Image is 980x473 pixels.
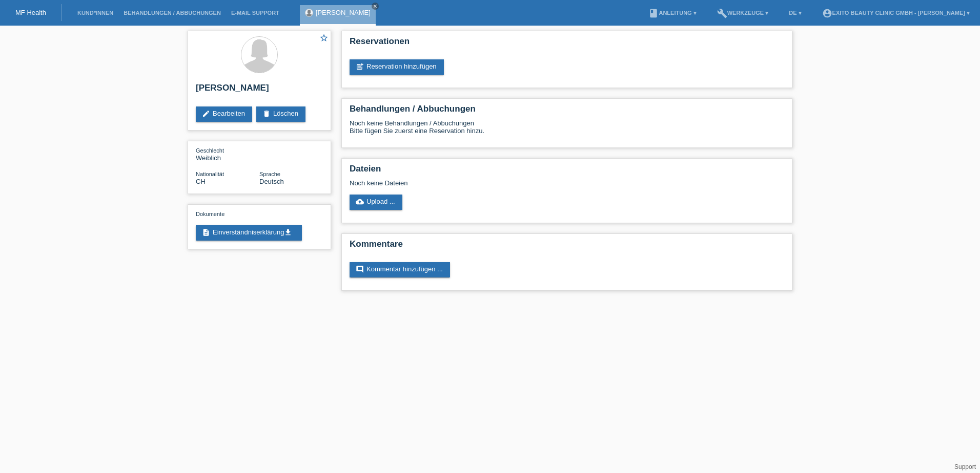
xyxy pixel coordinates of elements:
a: buildWerkzeuge ▾ [712,10,774,16]
i: build [717,8,727,18]
i: cloud_upload [356,198,364,206]
div: Weiblich [196,146,259,162]
span: Nationalität [196,171,224,177]
h2: Kommentare [350,239,784,254]
a: deleteLöschen [256,106,305,122]
a: [PERSON_NAME] [316,9,371,16]
a: post_addReservation hinzufügen [350,59,444,75]
i: delete [262,110,271,118]
i: comment [356,265,364,273]
a: Support [954,463,976,470]
div: Noch keine Dateien [350,179,663,187]
a: cloud_uploadUpload ... [350,195,402,210]
h2: [PERSON_NAME] [196,83,323,98]
h2: Reservationen [350,36,784,52]
a: Behandlungen / Abbuchungen [118,10,226,16]
a: editBearbeiten [196,106,252,122]
a: commentKommentar hinzufügen ... [350,262,450,277]
h2: Dateien [350,164,784,179]
div: Noch keine Behandlungen / Abbuchungen Bitte fügen Sie zuerst eine Reservation hinzu. [350,119,784,142]
i: post_add [356,62,364,71]
span: Geschlecht [196,147,224,154]
a: MF Health [15,9,46,16]
a: E-Mail Support [226,10,284,16]
i: get_app [284,228,292,236]
span: Sprache [259,171,280,177]
h2: Behandlungen / Abbuchungen [350,104,784,119]
a: close [372,3,379,10]
a: Kund*innen [72,10,118,16]
i: close [373,4,378,9]
i: edit [202,110,210,118]
a: star_border [319,33,329,44]
span: Dokumente [196,211,224,217]
span: Schweiz [196,178,206,185]
i: star_border [319,33,329,42]
a: DE ▾ [784,10,806,16]
a: bookAnleitung ▾ [643,10,701,16]
span: Deutsch [259,178,284,185]
i: description [202,228,210,236]
i: account_circle [822,8,832,18]
a: account_circleExito Beauty Clinic GmbH - [PERSON_NAME] ▾ [817,10,975,16]
a: descriptionEinverständniserklärungget_app [196,225,302,241]
i: book [648,8,659,18]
